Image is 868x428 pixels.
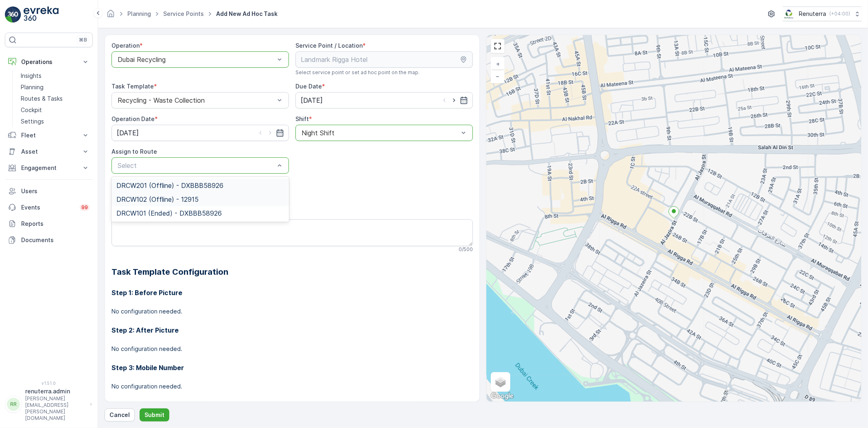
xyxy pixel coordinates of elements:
label: Due Date [295,83,322,90]
p: renuterra.admin [25,387,86,395]
h2: Task Template Configuration [112,266,473,278]
p: Insights [21,72,42,80]
a: Open this area in Google Maps (opens a new window) [489,391,516,402]
p: Renuterra [799,10,826,18]
p: ⌘B [79,37,87,43]
a: Events99 [5,199,93,216]
span: DRCW102 (Offline) - 12915 [116,196,199,203]
h3: Step 2: After Picture [112,325,473,335]
p: Routes & Tasks [21,95,63,103]
p: Events [21,203,75,212]
p: No configuration needed. [112,307,473,315]
a: Reports [5,216,93,232]
p: Reports [21,220,90,228]
p: Cockpit [21,106,42,114]
p: ( +04:00 ) [829,11,850,17]
p: Settings [21,117,44,126]
button: Engagement [5,160,93,176]
h3: Step 4: Before Picture [112,400,473,410]
p: Users [21,187,90,195]
p: Fleet [21,131,77,139]
p: Select [118,161,275,170]
span: − [496,73,500,79]
button: Renuterra(+04:00) [783,7,861,21]
a: Zoom In [492,58,504,70]
span: DRCW101 (Ended) - DXBBB58926 [116,210,222,217]
a: Routes & Tasks [17,93,93,104]
input: Landmark Rigga Hotel [295,51,473,68]
p: Documents [21,236,90,244]
p: Planning [21,83,44,91]
a: Layers [492,373,509,391]
span: + [496,60,500,67]
p: Operations [21,58,77,66]
div: RR [7,398,20,411]
label: Task Template [112,83,154,90]
a: Planning [127,10,151,17]
h3: Step 3: Mobile Number [112,363,473,373]
input: dd/mm/yyyy [295,92,473,108]
a: Cockpit [17,104,93,116]
button: Asset [5,143,93,160]
label: Shift [295,115,309,122]
img: logo [5,7,21,23]
button: Submit [140,408,169,421]
img: Google [489,391,516,402]
button: RRrenuterra.admin[PERSON_NAME][EMAIL_ADDRESS][PERSON_NAME][DOMAIN_NAME] [5,387,93,421]
span: v 1.51.0 [5,381,93,386]
span: Select service point or set ad hoc point on the map. [295,69,420,76]
a: Settings [17,116,93,127]
span: Add New Ad Hoc Task [214,10,279,18]
p: Submit [144,411,164,419]
button: Cancel [105,408,135,421]
img: logo_light-DOdMpM7g.png [24,7,59,23]
img: Screenshot_2024-07-26_at_13.33.01.png [783,9,796,18]
p: Engagement [21,164,77,172]
a: Homepage [106,12,115,19]
p: 0 / 500 [459,246,473,253]
span: DRCW201 (Offline) - DXBBB58926 [116,182,223,189]
label: Operation Date [112,115,155,122]
a: Service Points [163,10,204,17]
input: dd/mm/yyyy [112,125,289,141]
a: Users [5,183,93,199]
a: Zoom Out [492,70,504,82]
p: No configuration needed. [112,382,473,390]
button: Fleet [5,127,93,143]
button: Operations [5,54,93,70]
p: Cancel [109,411,130,419]
p: Asset [21,148,77,156]
p: No configuration needed. [112,345,473,353]
label: Operation [112,42,140,49]
h3: Step 1: Before Picture [112,288,473,298]
a: Insights [17,70,93,82]
a: Planning [17,82,93,93]
p: 99 [81,204,88,211]
a: Documents [5,232,93,248]
label: Assign to Route [112,148,157,155]
p: [PERSON_NAME][EMAIL_ADDRESS][PERSON_NAME][DOMAIN_NAME] [25,395,86,421]
a: View Fullscreen [492,40,504,52]
label: Service Point / Location [295,42,363,49]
